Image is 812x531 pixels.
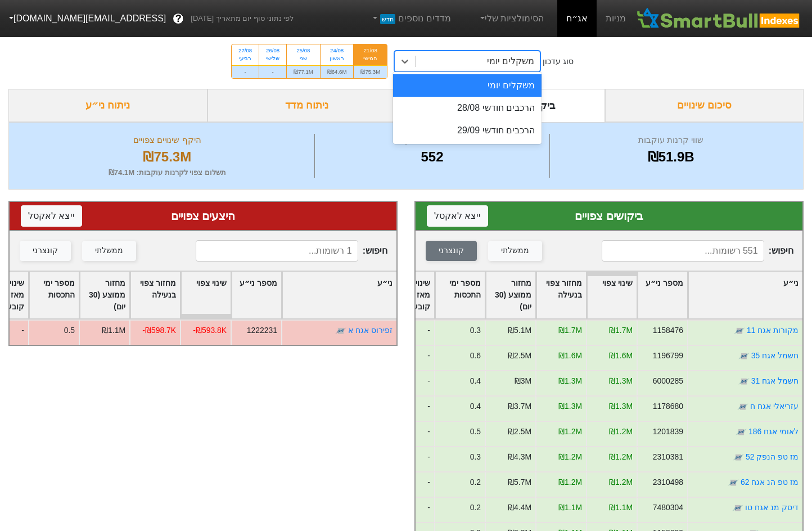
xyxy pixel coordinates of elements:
div: 1196799 [653,350,683,362]
div: ₪1.1M [102,325,125,336]
div: Toggle SortBy [587,272,637,318]
span: חיפוש : [196,240,387,262]
div: ₪1.1M [558,502,582,514]
div: Toggle SortBy [282,272,396,318]
div: - [232,65,259,78]
button: ממשלתי [82,241,136,261]
img: tase link [737,401,748,412]
input: 1 רשומות... [196,240,358,262]
div: ₪1.3M [558,400,582,412]
div: ₪5.7M [508,476,531,488]
div: 26/08 [266,47,279,55]
div: ₪1.2M [609,451,633,463]
div: ₪1.2M [558,426,582,438]
div: Toggle SortBy [181,272,231,318]
div: ₪1.6M [558,350,582,362]
div: ₪75.3M [23,147,312,167]
div: ראשון [327,55,347,62]
div: משקלים יומי [393,74,542,97]
div: ₪2.5M [508,426,531,438]
div: ₪1.2M [558,451,582,463]
div: ₪75.3M [354,65,387,78]
div: ₪3.7M [508,400,531,412]
button: קונצרני [20,241,71,261]
a: מז טפ הנ אגח 62 [741,478,799,487]
div: ₪1.3M [609,400,633,412]
div: ניתוח מדד [207,89,407,122]
div: 25/08 [294,47,313,55]
a: עזריאלי אגח ח [750,402,799,411]
div: 1222231 [247,325,277,336]
div: 27/08 [238,47,252,55]
div: ₪1.7M [609,325,633,336]
div: Toggle SortBy [688,272,802,318]
div: ₪1.2M [609,426,633,438]
div: 0.5 [64,325,75,336]
div: Toggle SortBy [486,272,535,318]
div: - [259,65,286,78]
span: חדש [380,14,395,24]
div: Toggle SortBy [536,272,586,318]
a: דיסק מנ אגח טו [745,503,799,512]
div: ₪1.2M [609,476,633,488]
div: 0.6 [470,350,481,362]
div: 2310381 [653,451,683,463]
button: ייצא לאקסל [427,205,488,227]
a: הסימולציות שלי [473,7,549,30]
div: קונצרני [33,245,58,257]
div: ₪77.1M [287,65,320,78]
div: ₪4.4M [508,502,531,514]
div: 0.3 [470,451,481,463]
div: סיכום שינויים [605,89,804,122]
div: ₪5.1M [508,325,531,336]
div: ₪1.3M [609,375,633,387]
div: Toggle SortBy [638,272,687,318]
a: מדדים נוספיםחדש [366,7,455,30]
div: קונצרני [439,245,464,257]
div: 0.2 [470,502,481,514]
div: 1158476 [653,325,683,336]
div: ₪2.5M [508,350,531,362]
div: שווי קרנות עוקבות [553,134,789,147]
img: tase link [732,502,743,514]
div: היצעים צפויים [21,208,385,224]
a: חשמל אגח 31 [751,376,799,385]
span: ? [175,11,182,26]
div: הרכבים חודשי 28/08 [393,97,542,119]
div: 1178680 [653,400,683,412]
div: ₪3M [515,375,531,387]
div: 7480304 [653,502,683,514]
div: 0.2 [470,476,481,488]
button: קונצרני [426,241,477,261]
a: מז טפ הנפק 52 [746,452,799,461]
button: ייצא לאקסל [21,205,82,227]
div: Toggle SortBy [435,272,485,318]
div: 0.4 [470,400,481,412]
div: ניתוח ני״ע [8,89,207,122]
div: משקלים יומי [487,55,534,68]
div: 1201839 [653,426,683,438]
div: Toggle SortBy [130,272,180,318]
div: ממשלתי [95,245,123,257]
div: -₪598.7K [142,325,176,336]
div: תשלום צפוי לקרנות עוקבות : ₪74.1M [23,167,312,178]
div: Toggle SortBy [232,272,281,318]
div: ביקושים צפויים [427,208,791,224]
div: 0.5 [470,426,481,438]
img: tase link [736,426,747,438]
img: tase link [738,350,750,362]
div: ₪1.2M [558,476,582,488]
a: לאומי אגח 186 [748,427,799,436]
div: ₪1.7M [558,325,582,336]
img: SmartBull [635,7,803,30]
div: 24/08 [327,47,347,55]
div: ₪4.3M [508,451,531,463]
div: חמישי [360,55,380,62]
button: ממשלתי [488,241,542,261]
span: חיפוש : [602,240,793,262]
div: 6000285 [653,375,683,387]
img: tase link [335,325,346,336]
div: 2310498 [653,476,683,488]
div: היקף שינויים צפויים [23,134,312,147]
a: מקורות אגח 11 [747,326,799,335]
